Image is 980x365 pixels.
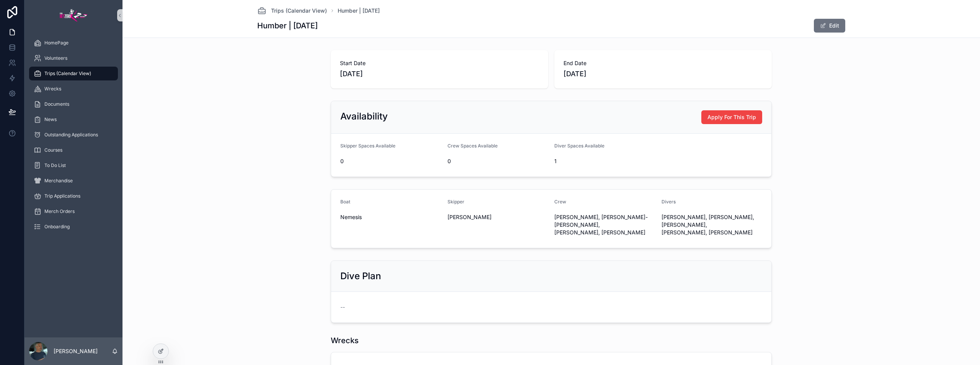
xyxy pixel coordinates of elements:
[554,199,566,205] span: Crew
[44,116,57,123] span: News
[29,36,118,50] a: HomePage
[340,303,345,311] span: --
[563,59,763,67] span: End Date
[29,82,118,96] a: Wrecks
[340,69,539,79] span: [DATE]
[707,113,756,121] span: Apply For This Trip
[448,199,464,205] span: Skipper
[29,143,118,157] a: Courses
[554,143,604,149] span: Diver Spaces Available
[271,7,327,15] span: Trips (Calendar View)
[340,213,362,221] span: Nemesis
[44,55,67,61] span: Volunteers
[340,59,539,67] span: Start Date
[44,178,73,184] span: Merchandise
[563,69,763,79] span: [DATE]
[44,132,98,138] span: Outstanding Applications
[448,157,549,165] span: 0
[29,67,118,80] a: Trips (Calendar View)
[448,213,549,221] span: [PERSON_NAME]
[60,9,87,21] img: App logo
[44,101,69,107] span: Documents
[340,143,395,149] span: Skipper Spaces Available
[554,213,655,236] span: [PERSON_NAME], [PERSON_NAME]-[PERSON_NAME], [PERSON_NAME], [PERSON_NAME]
[29,97,118,111] a: Documents
[29,51,118,65] a: Volunteers
[814,19,845,33] button: Edit
[340,157,441,165] span: 0
[29,159,118,172] a: To Do List
[340,199,350,205] span: Boat
[701,110,762,124] button: Apply For This Trip
[29,189,118,203] a: Trip Applications
[24,31,122,244] div: scrollable content
[29,174,118,188] a: Merchandise
[44,70,91,77] span: Trips (Calendar View)
[44,208,75,214] span: Merch Orders
[331,335,359,346] h1: Wrecks
[44,193,80,199] span: Trip Applications
[338,7,380,15] a: Humber | [DATE]
[44,86,61,92] span: Wrecks
[340,270,381,282] h2: Dive Plan
[29,128,118,142] a: Outstanding Applications
[257,20,318,31] h1: Humber | [DATE]
[44,162,66,169] span: To Do List
[29,113,118,126] a: News
[29,220,118,234] a: Onboarding
[44,224,70,230] span: Onboarding
[661,199,676,205] span: Divers
[340,110,388,123] h2: Availability
[661,213,763,236] span: [PERSON_NAME], [PERSON_NAME], [PERSON_NAME], [PERSON_NAME], [PERSON_NAME]
[29,205,118,218] a: Merch Orders
[54,347,98,355] p: [PERSON_NAME]
[44,40,69,46] span: HomePage
[448,143,498,149] span: Crew Spaces Available
[554,157,655,165] span: 1
[257,6,327,15] a: Trips (Calendar View)
[44,147,62,153] span: Courses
